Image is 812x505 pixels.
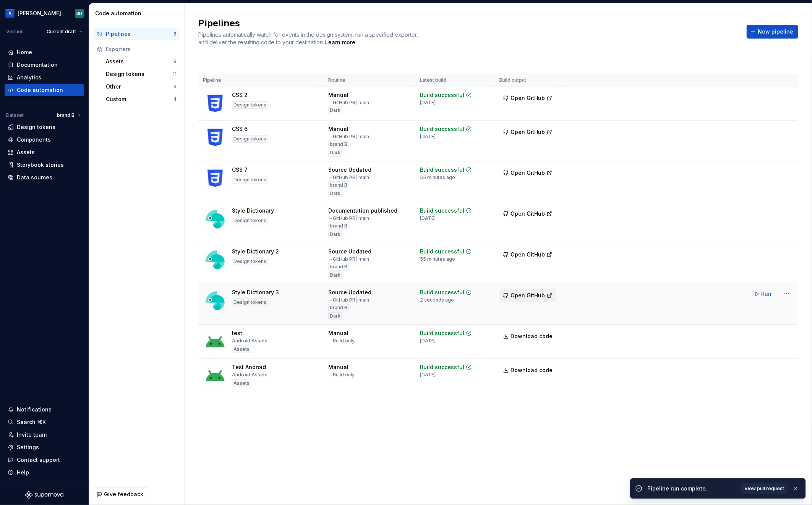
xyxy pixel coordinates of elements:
[25,491,63,499] svg: Supernova Logo
[499,293,556,300] a: Open GitHub
[328,140,349,148] div: brand B
[232,217,268,224] div: Design tokens
[232,338,267,344] div: Android Assets
[17,61,58,69] div: Documentation
[328,363,348,371] div: Manual
[17,469,29,476] div: Help
[355,100,357,105] span: |
[173,71,177,77] div: 11
[232,176,268,184] div: Design tokens
[5,171,84,184] a: Data sources
[47,29,76,35] span: Current draft
[173,31,177,37] div: 8
[420,134,436,140] div: [DATE]
[750,287,777,301] button: Run
[420,166,464,174] div: Build successful
[328,181,349,189] div: brand B
[495,74,562,87] th: Build output
[106,58,173,65] div: Assets
[106,30,173,38] div: Pipelines
[17,174,52,181] div: Data sources
[5,134,84,146] a: Components
[17,48,32,56] div: Home
[415,74,495,87] th: Latest build
[6,112,24,118] div: Dataset
[5,466,84,479] button: Help
[511,94,545,102] span: Open GitHub
[499,91,556,105] button: Open GitHub
[328,329,348,337] div: Manual
[420,100,436,106] div: [DATE]
[328,297,369,303] div: → GitHub PR main
[5,46,84,58] a: Home
[747,25,798,39] button: New pipeline
[499,207,556,221] button: Open GitHub
[328,222,349,230] div: brand B
[499,363,558,377] a: Download code
[328,271,342,279] div: Dark
[499,248,556,261] button: Open GitHub
[232,372,267,378] div: Android Assets
[43,26,86,37] button: Current draft
[53,110,84,121] button: brand B
[511,128,545,136] span: Open GitHub
[103,81,180,93] button: Other3
[106,95,173,103] div: Custom
[511,169,545,177] span: Open GitHub
[17,456,60,464] div: Contact support
[232,101,268,109] div: Design tokens
[173,96,177,102] div: 4
[2,5,87,21] button: [PERSON_NAME]BH
[232,289,279,296] div: Style Dictionary 3
[17,148,35,156] div: Assets
[741,483,788,494] a: View pull request
[94,28,180,40] button: Pipelines8
[232,248,279,255] div: Style Dictionary 2
[328,149,342,157] div: Dark
[17,123,55,131] div: Design tokens
[324,74,415,87] th: Routine
[420,215,436,221] div: [DATE]
[328,91,348,99] div: Manual
[17,431,47,439] div: Invite team
[5,9,15,18] img: 049812b6-2877-400d-9dc9-987621144c16.png
[420,289,464,296] div: Build successful
[103,68,180,80] a: Design tokens11
[758,28,793,35] span: New pipeline
[328,166,371,174] div: Source Updated
[5,146,84,158] a: Assets
[420,329,464,337] div: Build successful
[5,441,84,453] a: Settings
[420,363,464,371] div: Build successful
[5,159,84,171] a: Storybook stories
[328,338,355,344] div: → Build only
[328,304,349,311] div: brand B
[745,486,784,492] span: View pull request
[232,135,268,143] div: Design tokens
[5,403,84,416] button: Notifications
[511,210,545,218] span: Open GitHub
[328,134,369,140] div: → GitHub PR main
[328,106,342,114] div: Dark
[104,490,143,498] span: Give feedback
[232,207,274,215] div: Style Dictionary
[511,332,553,340] span: Download code
[325,39,355,46] a: Learn more
[328,207,397,215] div: Documentation published
[17,444,39,451] div: Settings
[324,40,357,45] span: .
[5,71,84,84] a: Analytics
[232,298,268,306] div: Design tokens
[328,289,371,296] div: Source Updated
[355,297,357,303] span: |
[173,84,177,90] div: 3
[499,252,556,259] a: Open GitHub
[499,166,556,180] button: Open GitHub
[232,258,268,265] div: Design tokens
[420,256,455,262] div: 55 minutes ago
[420,125,464,133] div: Build successful
[420,297,454,303] div: 2 seconds ago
